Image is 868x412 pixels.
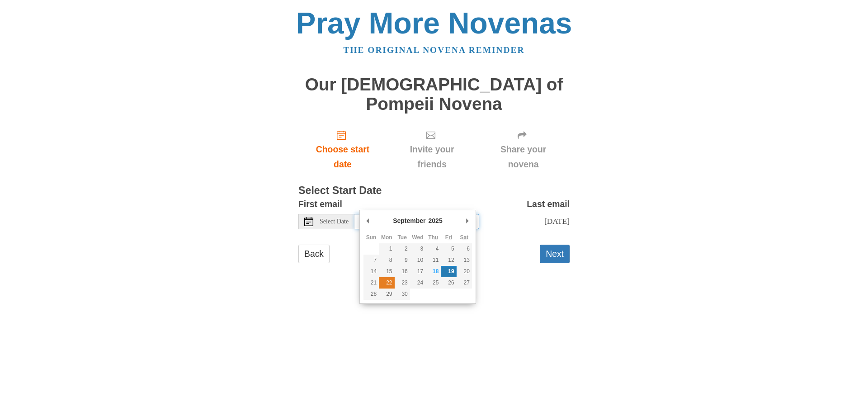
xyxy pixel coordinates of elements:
[379,277,394,289] button: 22
[379,255,394,266] button: 8
[527,197,570,212] label: Last email
[298,75,570,114] h1: Our [DEMOGRAPHIC_DATA] of Pompeii Novena
[410,243,425,255] button: 3
[457,277,472,289] button: 27
[544,217,570,226] span: [DATE]
[410,255,425,266] button: 10
[457,243,472,255] button: 6
[410,277,425,289] button: 24
[363,277,379,289] button: 21
[395,266,410,277] button: 16
[427,214,444,227] div: 2025
[344,45,525,55] a: The original novena reminder
[397,234,406,241] abbr: Tuesday
[366,234,377,241] abbr: Sunday
[428,234,438,241] abbr: Thursday
[425,277,441,289] button: 25
[363,289,379,300] button: 28
[441,277,456,289] button: 26
[363,214,373,227] button: Previous Month
[387,123,477,176] div: Click "Next" to confirm your start date first.
[298,197,342,212] label: First email
[540,245,570,263] button: Next
[441,243,456,255] button: 5
[298,123,387,176] a: Choose start date
[463,214,472,227] button: Next Month
[395,243,410,255] button: 2
[457,266,472,277] button: 20
[354,214,479,229] input: Use the arrow keys to pick a date
[381,234,392,241] abbr: Monday
[395,277,410,289] button: 23
[425,266,441,277] button: 18
[396,142,468,172] span: Invite your friends
[363,255,379,266] button: 7
[395,255,410,266] button: 9
[441,255,456,266] button: 12
[395,289,410,300] button: 30
[379,266,394,277] button: 15
[441,266,456,277] button: 19
[298,185,570,197] h3: Select Start Date
[298,245,330,263] a: Back
[425,243,441,255] button: 4
[410,266,425,277] button: 17
[425,255,441,266] button: 11
[363,266,379,277] button: 14
[460,234,468,241] abbr: Saturday
[457,255,472,266] button: 13
[412,234,423,241] abbr: Wednesday
[307,142,378,172] span: Choose start date
[486,142,561,172] span: Share your novena
[379,289,394,300] button: 29
[379,243,394,255] button: 1
[392,214,427,227] div: September
[320,218,349,225] span: Select Date
[296,6,572,40] a: Pray More Novenas
[477,123,570,176] div: Click "Next" to confirm your start date first.
[445,234,452,241] abbr: Friday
